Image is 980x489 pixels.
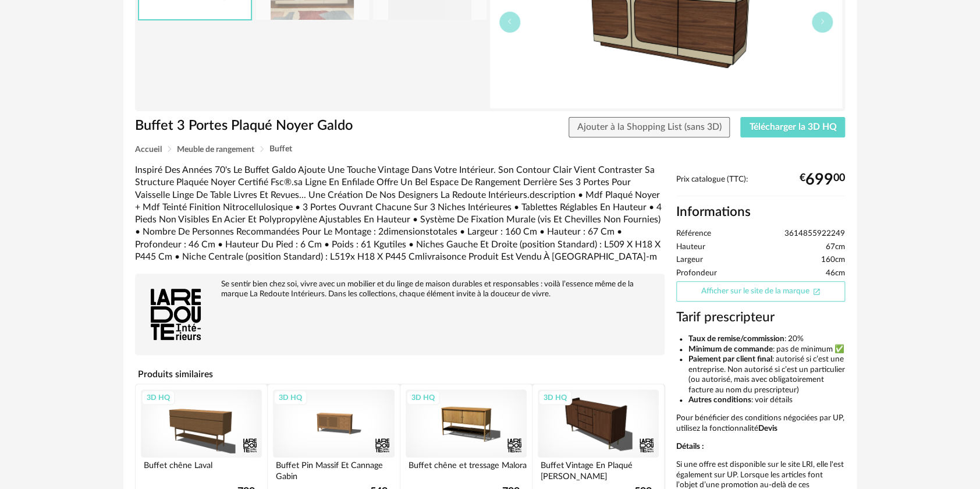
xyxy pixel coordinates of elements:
li: : 20% [688,334,845,345]
h4: Produits similaires [135,366,665,383]
li: : autorisé si c’est une entreprise. Non autorisé si c’est un particulier (ou autorisé, mais avec ... [688,355,845,395]
div: Buffet chêne Laval [141,458,262,481]
div: Buffet Pin Massif Et Cannage Gabin [273,458,394,481]
div: Se sentir bien chez soi, vivre avec un mobilier et du linge de maison durables et responsables : ... [141,279,659,299]
li: : pas de minimum ✅ [688,345,845,355]
span: 699 [805,175,833,185]
div: 3D HQ [538,390,572,405]
div: 3D HQ [141,390,175,405]
h3: Tarif prescripteur [676,309,845,326]
b: Minimum de commande [688,345,772,353]
h1: Buffet 3 Portes Plaqué Noyer Galdo [135,117,424,135]
span: Ajouter à la Shopping List (sans 3D) [577,122,722,132]
span: Meuble de rangement [177,146,254,154]
img: brand logo [141,279,211,349]
span: 3614855922249 [784,229,845,239]
div: Buffet Vintage En Plaqué [PERSON_NAME] [538,458,659,481]
div: € 00 [800,175,845,185]
span: 160cm [821,255,845,265]
span: Accueil [135,146,162,154]
span: 46cm [826,268,845,279]
div: 3D HQ [274,390,307,405]
b: Taux de remise/commission [688,335,784,343]
div: Breadcrumb [135,145,845,154]
li: : voir détails [688,395,845,406]
span: Télécharger la 3D HQ [749,122,836,132]
div: Buffet chêne et tressage Malora [406,458,527,481]
b: Devis [758,424,777,433]
a: Afficher sur le site de la marqueOpen In New icon [676,281,845,302]
b: Paiement par client final [688,355,772,363]
span: Référence [676,229,711,239]
b: Autres conditions [688,396,751,404]
span: Largeur [676,255,703,265]
div: Inspiré Des Années 70's Le Buffet Galdo Ajoute Une Touche Vintage Dans Votre Intérieur. Son Conto... [135,164,665,263]
span: Open In New icon [812,286,821,295]
span: Buffet [269,145,292,153]
span: Profondeur [676,268,717,279]
b: Détails : [676,442,704,451]
h2: Informations [676,204,845,221]
button: Télécharger la 3D HQ [740,117,845,138]
div: Prix catalogue (TTC): [676,175,845,196]
button: Ajouter à la Shopping List (sans 3D) [569,117,730,138]
span: Hauteur [676,242,705,253]
span: 67cm [826,242,845,253]
p: Pour bénéficier des conditions négociées par UP, utilisez la fonctionnalité [676,413,845,434]
div: 3D HQ [406,390,440,405]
